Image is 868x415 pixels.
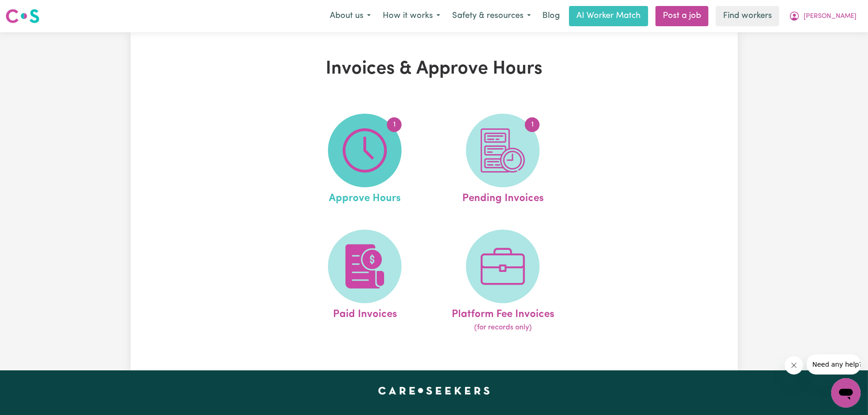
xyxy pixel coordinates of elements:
[716,6,779,26] a: Find workers
[569,6,648,26] a: AI Worker Match
[333,303,397,323] span: Paid Invoices
[804,12,857,22] span: [PERSON_NAME]
[446,6,537,26] button: Safety & resources
[525,117,540,132] span: 1
[831,378,861,408] iframe: Button to launch messaging window
[452,303,554,323] span: Platform Fee Invoices
[785,356,803,375] iframe: Close message
[329,187,401,207] span: Approve Hours
[377,6,446,26] button: How it works
[237,58,631,80] h1: Invoices & Approve Hours
[6,8,40,24] img: Careseekers logo
[299,230,431,334] a: Paid Invoices
[299,114,431,207] a: Approve Hours
[655,6,708,26] a: Post a job
[462,187,544,207] span: Pending Invoices
[474,322,532,333] span: (for records only)
[6,6,40,27] a: Careseekers logo
[387,117,402,132] span: 1
[324,6,377,26] button: About us
[437,230,569,334] a: Platform Fee Invoices(for records only)
[437,114,569,207] a: Pending Invoices
[6,6,56,14] span: Need any help?
[807,354,861,375] iframe: Message from company
[378,387,490,394] a: Careseekers home page
[783,6,862,26] button: My Account
[537,6,565,26] a: Blog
